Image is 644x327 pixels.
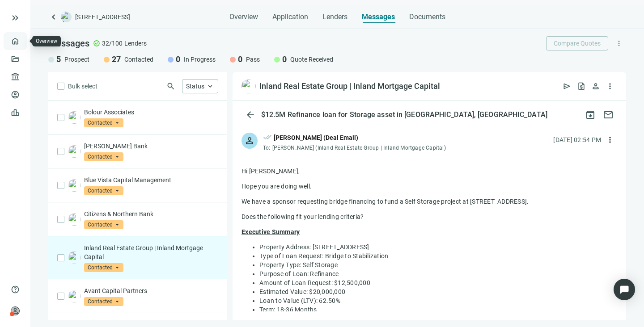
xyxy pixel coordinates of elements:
span: Contacted [84,263,123,272]
button: more_vert [603,133,617,147]
button: keyboard_double_arrow_right [10,13,21,23]
span: search [166,82,175,91]
div: Open Intercom Messenger [614,279,635,300]
button: send [560,79,574,93]
span: 32/100 [102,39,123,48]
span: more_vert [615,39,623,47]
p: Citizens & Northern Bank [84,210,218,218]
img: c1e9166e-fda3-4b29-970c-8bfecd03a005 [68,213,80,226]
span: Overview [229,13,258,21]
img: eab3b3c0-095e-4fb4-9387-82b53133bdc3 [68,252,80,264]
img: 2cdd814c-993a-4d5e-9c88-8d52d4170ba0 [68,179,80,192]
span: account_balance [11,72,17,81]
img: 6fdae9d3-f4b4-45a4-a413-19759d81d0b5 [68,290,80,302]
span: Contacted [84,297,123,306]
span: Messages [48,38,89,49]
span: 0 [176,54,180,65]
img: 3c802d7e-114a-4634-a557-878eed3032f8.png [68,145,80,158]
p: [PERSON_NAME] Bank [84,142,218,151]
span: done_all [263,133,272,144]
div: [PERSON_NAME] (Deal Email) [274,133,358,143]
span: [PERSON_NAME] (Inland Real Estate Group | Inland Mortgage Capital) [272,145,446,151]
span: request_quote [577,82,586,91]
img: ad256a41-9672-4755-a1ae-9a1500191c97 [68,111,80,124]
div: To: [263,144,448,151]
span: Bulk select [68,81,97,91]
span: help [11,285,20,294]
img: eab3b3c0-095e-4fb4-9387-82b53133bdc3 [241,79,256,93]
span: 5 [56,54,61,65]
span: In Progress [184,55,216,64]
span: Status [186,83,204,90]
button: more_vert [603,79,617,93]
button: arrow_back [241,106,259,124]
span: Contacted [124,55,153,64]
span: Lenders [124,39,147,48]
span: send [563,82,572,91]
span: person [591,82,600,91]
img: deal-logo [61,12,72,22]
button: mail [599,106,617,124]
span: 0 [238,54,242,65]
span: archive [585,109,596,120]
span: more_vert [606,82,614,91]
p: Avant Capital Partners [84,286,218,295]
p: Blue Vista Capital Management [84,176,218,184]
span: arrow_back [245,109,256,120]
span: Prospect [64,55,89,64]
span: Application [272,13,308,21]
span: person [244,135,255,146]
div: [DATE] 02:54 PM [553,135,601,145]
button: more_vert [612,36,626,50]
span: mail [603,109,614,120]
span: Contacted [84,118,123,127]
span: check_circle [93,40,100,47]
span: Pass [246,55,260,64]
a: keyboard_arrow_left [48,12,59,22]
p: Inland Real Estate Group | Inland Mortgage Capital [84,243,218,261]
span: person [11,306,20,315]
span: Contacted [84,220,123,229]
div: $12.5M Refinance loan for Storage asset in [GEOGRAPHIC_DATA], [GEOGRAPHIC_DATA] [259,110,549,119]
span: Quote Received [290,55,333,64]
span: Messages [362,13,395,21]
button: request_quote [574,79,589,93]
button: Compare Quotes [546,36,608,50]
span: 27 [112,54,121,65]
div: Inland Real Estate Group | Inland Mortgage Capital [259,81,440,92]
span: [STREET_ADDRESS] [75,13,130,21]
span: Contacted [84,186,123,195]
span: Documents [409,13,445,21]
span: Contacted [84,152,123,161]
span: more_vert [606,135,614,144]
button: archive [581,106,599,124]
button: person [589,79,603,93]
span: keyboard_arrow_up [206,82,214,90]
p: Bolour Associates [84,108,218,117]
span: 0 [282,54,287,65]
span: Lenders [322,13,347,21]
